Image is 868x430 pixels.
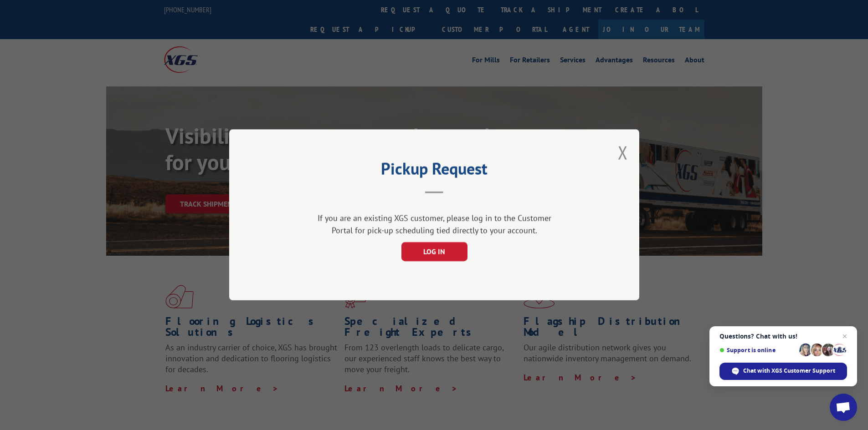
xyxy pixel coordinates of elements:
[313,212,555,237] div: If you are an existing XGS customer, please log in to the Customer Portal for pick-up scheduling ...
[401,243,467,262] button: LOG IN
[830,394,857,421] div: Open chat
[618,141,628,165] button: Close modal
[275,162,594,180] h2: Pickup Request
[401,248,467,257] a: LOG IN
[719,363,847,380] div: Chat with XGS Customer Support
[839,331,850,342] span: Close chat
[743,367,835,375] span: Chat with XGS Customer Support
[719,347,796,354] span: Support is online
[719,333,847,340] span: Questions? Chat with us!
